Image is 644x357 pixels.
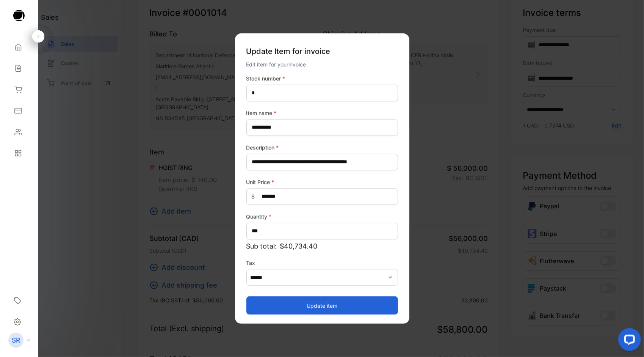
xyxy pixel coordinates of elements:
label: Stock number [246,74,398,82]
p: Sub total: [246,241,398,251]
p: Update Item for invoice [246,42,398,60]
p: SR [12,335,20,345]
label: Quantity [246,212,398,220]
span: $ [252,192,255,200]
span: Edit item for your invoice [246,61,306,68]
button: Update item [246,296,398,315]
label: Item name [246,109,398,117]
label: Unit Price [246,178,398,186]
img: logo [13,10,25,21]
label: Description [246,143,398,151]
label: Tax [246,259,398,267]
span: $40,734.40 [280,241,318,251]
iframe: LiveChat chat widget [612,325,644,357]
